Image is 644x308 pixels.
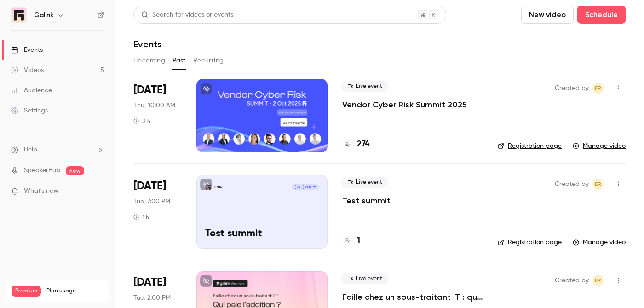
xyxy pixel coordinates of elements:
[11,8,26,22] img: Galink
[342,81,388,92] span: Live event
[66,166,84,175] span: new
[555,83,589,94] span: Created by
[592,83,604,94] span: Etienne Retout
[46,287,103,295] span: Plan usage
[357,138,369,151] h4: 274
[555,275,589,286] span: Created by
[342,235,360,247] a: 1
[342,291,483,302] a: Faille chez un sous-traitant IT : qui paie l’addition ?
[498,141,562,151] a: Registration page
[133,197,170,206] span: Tue, 7:00 PM
[342,138,369,151] a: 274
[24,166,60,175] a: SpeakerHub
[133,213,149,221] div: 1 h
[342,99,467,110] a: Vendor Cyber Risk Summit 2025
[555,179,589,190] span: Created by
[573,141,626,151] a: Manage video
[133,293,171,302] span: Tue, 2:00 PM
[11,106,48,115] div: Settings
[11,145,104,155] li: help-dropdown-opener
[133,179,166,193] span: [DATE]
[521,6,574,24] button: New video
[573,238,626,247] a: Manage video
[357,235,360,247] h4: 1
[133,175,182,248] div: Sep 23 Tue, 7:00 PM (Europe/Paris)
[141,10,233,20] div: Search for videos or events
[498,238,562,247] a: Registration page
[342,195,391,206] a: Test summit
[11,286,41,297] span: Premium
[11,66,44,75] div: Videos
[133,39,161,50] h1: Events
[133,79,182,152] div: Oct 2 Thu, 10:00 AM (Europe/Paris)
[196,175,328,248] a: Test summitGalink[DATE] 7:00 PMTest summit
[34,11,53,20] h6: Galink
[205,228,319,240] p: Test summit
[577,6,626,24] button: Schedule
[133,83,166,97] span: [DATE]
[595,275,601,286] span: ER
[24,145,37,155] span: Help
[342,177,388,188] span: Live event
[133,275,166,290] span: [DATE]
[595,179,601,190] span: ER
[133,101,175,110] span: Thu, 10:00 AM
[592,179,604,190] span: Etienne Retout
[595,83,601,94] span: ER
[133,53,165,68] button: Upcoming
[24,186,58,196] span: What's new
[172,53,186,68] button: Past
[292,184,318,190] span: [DATE] 7:00 PM
[193,53,224,68] button: Recurring
[11,86,52,95] div: Audience
[342,273,388,284] span: Live event
[214,185,222,190] p: Galink
[133,118,150,125] div: 2 h
[592,275,604,286] span: Etienne Retout
[11,45,43,55] div: Events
